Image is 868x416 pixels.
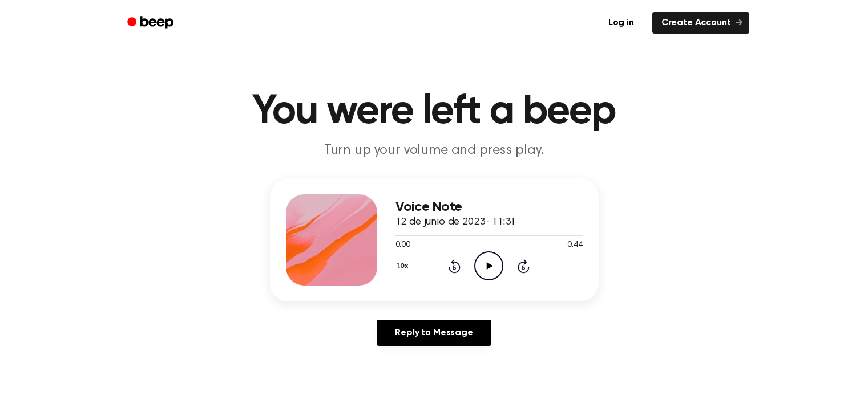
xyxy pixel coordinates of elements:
h3: Voice Note [395,199,583,215]
a: Beep [119,12,184,34]
span: 0:44 [567,239,582,251]
a: Log in [597,10,645,36]
p: Turn up your volume and press play. [215,141,653,160]
span: 12 de junio de 2023 · 11:31 [395,217,516,227]
span: 0:00 [395,239,410,251]
h1: You were left a beep [142,91,726,132]
a: Reply to Message [377,320,491,346]
button: 1.0x [395,256,413,276]
a: Create Account [652,12,749,34]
